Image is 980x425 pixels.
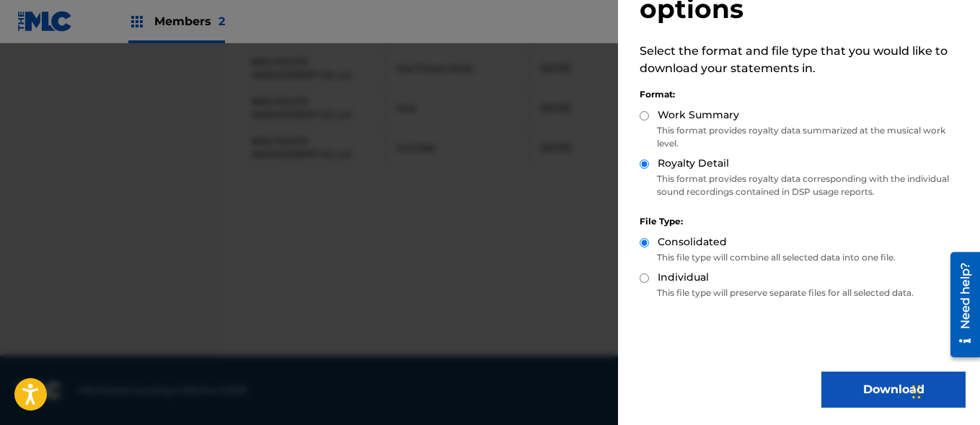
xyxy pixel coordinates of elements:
label: Individual [658,270,709,285]
div: Format: [640,88,966,101]
p: This file type will preserve separate files for all selected data. [640,286,966,299]
img: MLC Logo [17,11,73,32]
p: This format provides royalty data corresponding with the individual sound recordings contained in... [640,172,966,198]
button: Download [821,372,966,408]
div: Drag [912,370,921,413]
iframe: Chat Widget [908,356,980,425]
div: File Type: [640,215,966,228]
p: Select the format and file type that you would like to download your statements in. [640,43,966,77]
span: 2 [218,14,225,28]
p: This format provides royalty data summarized at the musical work level. [640,124,966,150]
p: This file type will combine all selected data into one file. [640,251,966,264]
label: Royalty Detail [658,156,729,171]
span: Members [154,13,225,30]
label: Consolidated [658,235,727,250]
img: Top Rightsholders [128,13,146,30]
iframe: Resource Center [940,247,980,363]
label: Work Summary [658,108,739,123]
